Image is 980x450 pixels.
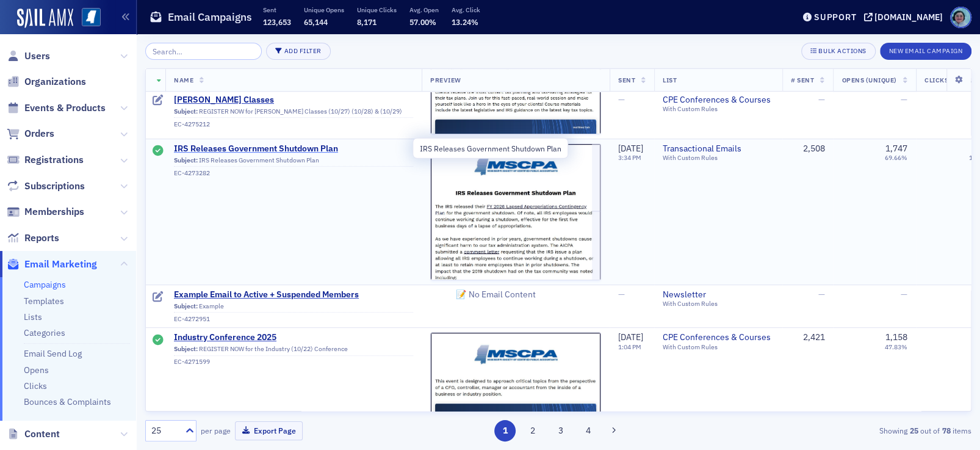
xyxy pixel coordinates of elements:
[7,180,85,193] a: Subscriptions
[7,231,59,245] a: Reports
[24,153,84,167] span: Registrations
[24,396,111,407] a: Bounces & Complaints
[263,17,291,27] span: 123,653
[940,425,953,436] strong: 78
[522,420,543,441] button: 2
[24,75,86,89] span: Organizations
[24,49,50,63] span: Users
[266,43,331,60] button: Add Filter
[663,154,774,162] div: With Custom Rules
[456,289,469,300] span: 📝
[663,300,774,308] div: With Custom Rules
[618,153,641,162] time: 3:34 PM
[885,343,907,351] div: 47.83%
[24,258,97,271] span: Email Marketing
[174,358,413,366] div: EC-4271599
[24,365,49,376] a: Opens
[357,5,397,14] p: Unique Clicks
[174,156,198,164] span: Subject:
[452,5,480,14] p: Avg. Click
[430,76,461,84] span: Preview
[174,289,413,300] a: Example Email to Active + Suspended Members
[235,421,303,440] button: Export Page
[7,127,54,140] a: Orders
[174,107,413,118] div: REGISTER NOW for [PERSON_NAME] Classes (10/27) (10/28) & (10/29)
[550,420,571,441] button: 3
[841,76,896,84] span: Opens (Unique)
[24,231,59,245] span: Reports
[618,332,643,343] span: [DATE]
[174,120,413,128] div: EC-4275212
[304,17,328,27] span: 65,144
[263,5,291,14] p: Sent
[151,424,178,437] div: 25
[494,420,516,441] button: 1
[357,17,377,27] span: 8,171
[7,153,84,167] a: Registrations
[452,17,478,27] span: 13.24%
[24,127,54,140] span: Orders
[409,5,439,14] p: Avg. Open
[174,143,413,154] a: IRS Releases Government Shutdown Plan
[413,138,568,159] div: IRS Releases Government Shutdown Plan
[24,311,42,322] a: Lists
[885,143,907,154] div: 1,747
[174,95,413,106] a: [PERSON_NAME] Classes
[950,7,971,28] span: Profile
[880,43,971,60] button: New Email Campaign
[174,332,413,343] a: Industry Conference 2025
[73,8,101,29] a: View Homepage
[618,76,635,84] span: Sent
[663,95,774,106] a: CPE Conferences & Courses
[791,332,824,343] div: 2,421
[791,76,814,84] span: # Sent
[153,291,164,303] div: Draft
[663,106,774,114] div: With Custom Rules
[174,345,413,356] div: REGISTER NOW for the Industry (10/22) Conference
[618,343,641,351] time: 1:04 PM
[24,101,106,115] span: Events & Products
[663,143,774,154] span: Transactional Emails
[801,43,875,60] button: Bulk Actions
[17,9,73,28] img: SailAMX
[818,94,824,105] span: —
[145,43,262,60] input: Search…
[174,156,413,167] div: IRS Releases Government Shutdown Plan
[907,425,920,436] strong: 25
[618,94,625,105] span: —
[174,107,198,115] span: Subject:
[705,425,971,436] div: Showing out of items
[174,315,413,323] div: EC-4272951
[818,48,866,54] div: Bulk Actions
[885,154,907,162] div: 69.66%
[618,143,643,154] span: [DATE]
[430,263,561,325] span: No Email Content
[24,296,64,307] a: Templates
[82,8,101,27] img: SailAMX
[409,17,436,27] span: 57.00%
[663,289,774,300] a: Newsletter
[901,289,907,300] span: —
[901,94,907,105] span: —
[174,169,413,177] div: EC-4273282
[153,95,164,107] div: Draft
[874,12,943,23] div: [DOMAIN_NAME]
[7,75,86,89] a: Organizations
[7,49,50,63] a: Users
[24,180,85,193] span: Subscriptions
[863,13,947,21] button: [DOMAIN_NAME]
[174,302,198,310] span: Subject:
[618,289,625,300] span: —
[7,258,97,271] a: Email Marketing
[153,335,164,347] div: Sent
[24,427,60,441] span: Content
[201,425,231,436] label: per page
[885,332,907,343] div: 1,158
[791,143,824,154] div: 2,508
[24,327,65,338] a: Categories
